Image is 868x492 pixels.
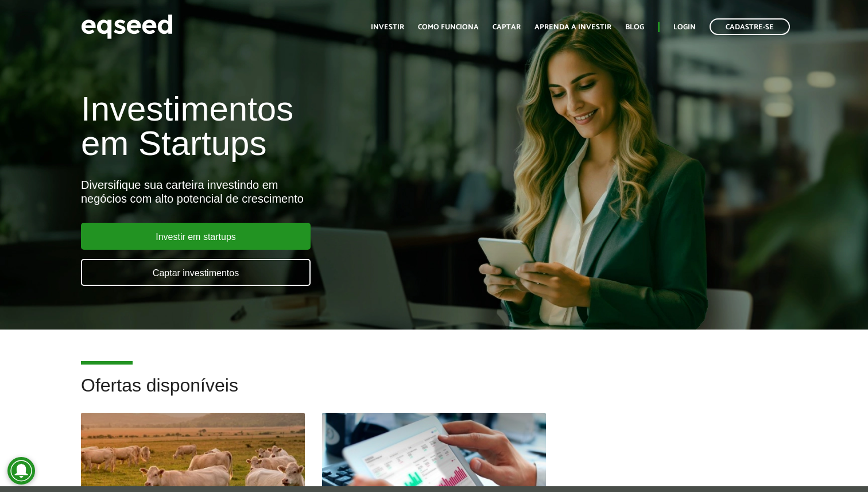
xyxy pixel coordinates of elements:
a: Como funciona [418,24,479,31]
a: Blog [625,24,644,31]
img: EqSeed [81,11,173,42]
a: Captar investimentos [81,259,311,286]
a: Aprenda a investir [534,24,611,31]
a: Captar [493,24,521,31]
div: Diversifique sua carteira investindo em negócios com alto potencial de crescimento [81,178,498,206]
a: Investir [371,24,404,31]
h2: Ofertas disponíveis [81,375,787,413]
a: Cadastre-se [710,18,790,35]
h1: Investimentos em Startups [81,92,498,161]
a: Login [673,24,696,31]
a: Investir em startups [81,223,311,250]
